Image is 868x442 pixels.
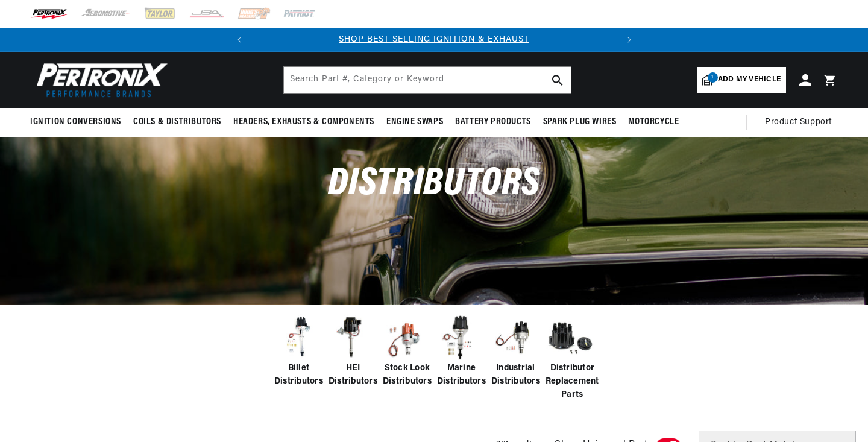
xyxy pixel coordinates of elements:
summary: Headers, Exhausts & Components [227,108,380,136]
span: Spark Plug Wires [543,116,617,128]
summary: Spark Plug Wires [537,108,623,136]
summary: Ignition Conversions [30,108,127,136]
span: Motorcycle [628,116,679,128]
a: Distributor Replacement Parts Distributor Replacement Parts [546,314,594,402]
span: Battery Products [455,116,531,128]
img: Marine Distributors [437,314,485,362]
a: 1Add my vehicle [697,67,786,93]
button: Translation missing: en.sections.announcements.previous_announcement [227,28,251,52]
span: Engine Swaps [386,116,443,128]
span: Stock Look Distributors [383,362,432,389]
span: Add my vehicle [718,74,781,86]
summary: Engine Swaps [380,108,449,136]
div: 1 of 2 [251,33,617,46]
img: Stock Look Distributors [383,314,431,362]
img: HEI Distributors [329,314,377,362]
img: Industrial Distributors [491,314,539,362]
a: HEI Distributors HEI Distributors [329,314,377,389]
summary: Coils & Distributors [127,108,227,136]
a: Industrial Distributors Industrial Distributors [491,314,539,389]
span: Distributor Replacement Parts [546,362,599,402]
summary: Battery Products [449,108,537,136]
a: Stock Look Distributors Stock Look Distributors [383,314,431,389]
span: Industrial Distributors [491,362,540,389]
summary: Motorcycle [622,108,685,136]
span: Distributors [328,165,540,204]
a: SHOP BEST SELLING IGNITION & EXHAUST [339,35,529,44]
img: Billet Distributors [274,314,322,362]
button: search button [544,67,571,93]
span: Ignition Conversions [30,116,121,128]
span: Headers, Exhausts & Components [233,116,374,128]
input: Search Part #, Category or Keyword [284,67,571,93]
span: HEI Distributors [329,362,377,389]
a: Billet Distributors Billet Distributors [274,314,322,389]
img: Distributor Replacement Parts [546,314,594,362]
summary: Product Support [765,108,838,137]
img: Pertronix [30,59,169,101]
button: Translation missing: en.sections.announcements.next_announcement [617,28,641,52]
div: Announcement [251,33,617,46]
span: 1 [708,72,718,83]
span: Coils & Distributors [133,116,221,128]
span: Product Support [765,116,832,129]
a: Marine Distributors Marine Distributors [437,314,485,389]
span: Billet Distributors [274,362,323,389]
span: Marine Distributors [437,362,486,389]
